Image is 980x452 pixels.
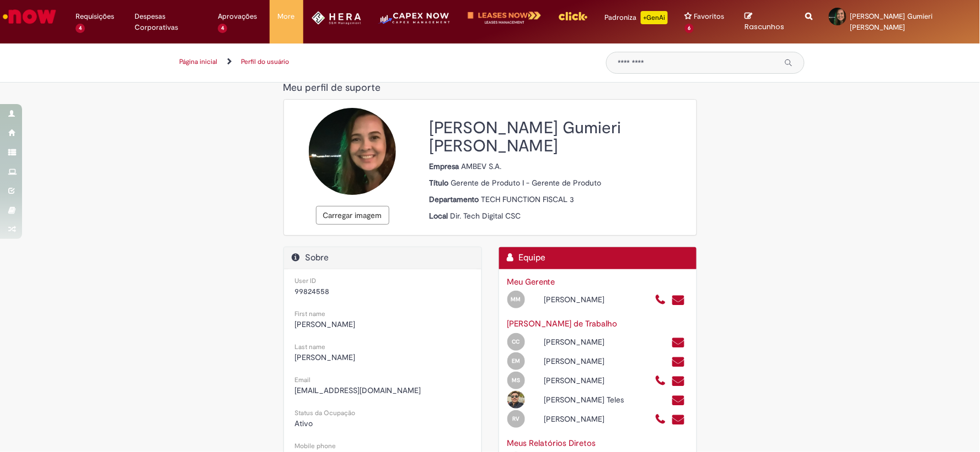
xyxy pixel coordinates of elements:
[512,357,520,364] span: EM
[604,11,668,24] div: Padroniza
[295,342,326,351] small: Last name
[536,336,647,347] div: [PERSON_NAME]
[536,294,647,305] div: [PERSON_NAME]
[499,351,647,370] div: Open Profile: Erica Marques de Mendonca
[499,289,647,308] div: Open Profile: Michele Jacqueline Machado
[176,52,590,72] ul: Trilhas de página
[507,253,688,263] h2: Equipe
[672,336,686,349] a: Enviar um e-mail para BRLEV165665@ambev.com.br
[278,11,295,22] span: More
[76,24,85,33] span: 4
[378,11,451,33] img: CapexLogo5.png
[694,11,725,22] span: Favoritos
[430,211,451,221] strong: Local
[641,11,668,24] p: +GenAi
[558,8,588,24] img: click_logo_yellow_360x200.png
[295,276,317,285] small: User ID
[295,442,336,450] small: Mobile phone
[672,294,686,307] a: Enviar um e-mail para jgmjm@ambev.com.br
[672,413,686,426] a: Enviar um e-mail para ricardo.voigt@ambevtech.com.br
[218,11,257,22] span: Aprovações
[295,409,356,417] small: Status da Ocupação
[499,370,647,389] div: Open Profile: Mariane Scherrer
[1,6,58,28] img: ServiceNow
[135,11,201,33] span: Despesas Corporativas
[512,338,520,345] span: CC
[672,394,686,407] a: Enviar um e-mail para 99821979@ambev.com.br
[672,356,686,368] a: Enviar um e-mail para BRGV2488862@ambev.com.br
[507,439,688,448] h3: Meus Relatórios Diretos
[507,319,688,329] h3: [PERSON_NAME] de Trabalho
[295,319,356,329] span: [PERSON_NAME]
[536,356,647,367] div: [PERSON_NAME]
[430,119,688,155] h2: [PERSON_NAME] Gumieri [PERSON_NAME]
[511,296,521,303] span: MM
[468,11,542,25] img: logo-leases-transp-branco.png
[451,211,521,221] span: Dir. Tech Digital CSC
[295,418,313,428] span: Ativo
[430,161,462,171] strong: Empresa
[536,394,647,405] div: [PERSON_NAME] Teles
[745,21,785,32] span: Rascunhos
[672,375,686,388] a: Enviar um e-mail para 99828024@ambev.com.br
[451,178,602,188] span: Gerente de Produto I - Gerente de Produto
[292,253,473,263] h2: Sobre
[76,11,114,22] span: Requisições
[295,385,421,395] span: [EMAIL_ADDRESS][DOMAIN_NAME]
[499,331,647,351] div: Open Profile: Carlos da Costa
[685,24,694,33] span: 6
[430,194,481,204] strong: Departamento
[180,57,218,66] a: Página inicial
[218,24,227,33] span: 4
[536,413,647,424] div: [PERSON_NAME]
[295,286,330,296] span: 99824558
[295,375,311,384] small: Email
[283,81,381,94] span: Meu perfil de suporte
[512,377,520,384] span: MS
[507,277,688,287] h3: Meu Gerente
[316,206,389,225] button: Carregar imagem
[295,309,326,318] small: First name
[242,57,290,66] a: Perfil do usuário
[655,294,667,307] a: Ligar para +55 1111111000
[745,12,789,32] a: Rascunhos
[312,11,362,25] img: HeraLogo.png
[655,375,667,388] a: Ligar para +55 (19) 995520858
[499,389,647,409] div: Open Profile: Patrick Eric Silva Teles
[850,12,933,32] span: [PERSON_NAME] Gumieri [PERSON_NAME]
[512,415,520,422] span: RV
[295,352,356,362] span: [PERSON_NAME]
[462,161,502,171] span: AMBEV S.A.
[655,413,667,426] a: Ligar para +55 47999972546
[536,375,647,386] div: [PERSON_NAME]
[430,178,451,188] strong: Título
[481,194,575,204] span: TECH FUNCTION FISCAL 3
[499,409,647,428] div: Open Profile: Ricardo Voigt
